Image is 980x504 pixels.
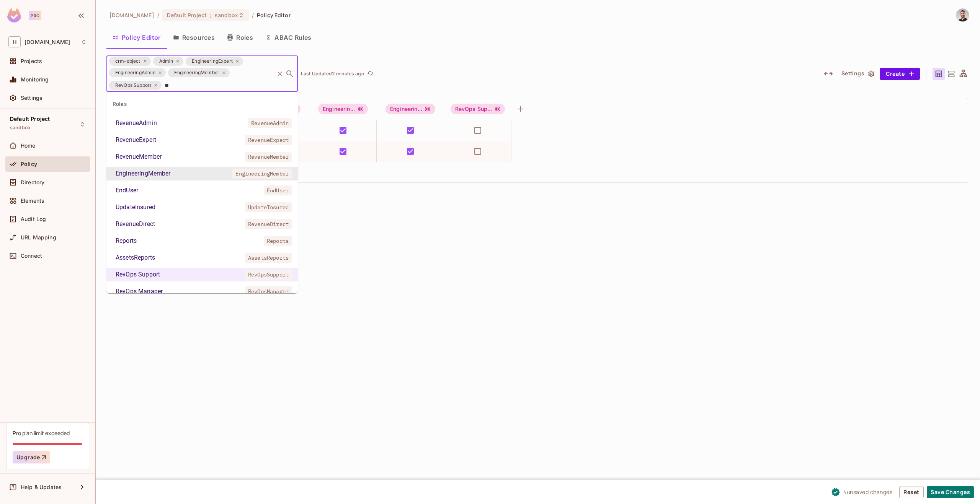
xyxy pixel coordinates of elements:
div: RevenueDirect [116,219,155,229]
div: Engineerin... [385,104,435,114]
span: UpdateInsured [245,202,292,212]
span: RevenueExpert [245,135,292,145]
span: sandbox [10,125,31,131]
span: Policy [21,161,37,167]
li: / [157,11,159,19]
span: H [8,36,21,47]
span: Home [21,143,36,149]
span: Help & Updates [21,484,62,490]
div: crm-object [109,57,151,66]
div: EndUser [116,186,138,195]
div: EngineeringAdmin [109,68,166,77]
span: 4 unsaved change s [843,488,892,496]
div: Roles [106,95,298,113]
span: Elements [21,198,44,204]
span: Refresh is not available in edit mode. [364,69,375,78]
div: AssetsReports [116,253,155,262]
span: URL Mapping [21,234,56,241]
button: Create [880,68,920,80]
button: Reset [899,486,924,498]
span: : [209,12,212,18]
button: Policy Editor [106,28,167,47]
button: ABAC Rules [259,28,318,47]
span: EngineeringExpert [318,104,368,114]
div: EngineeringMember [116,169,171,178]
div: RevOps Support [109,81,162,90]
div: RevOps Sup... [451,104,505,114]
span: RevOps Support [451,104,505,114]
div: Pro plan limit exceeded [13,429,70,437]
div: RevenueAdmin [116,119,157,128]
span: the active workspace [109,11,154,19]
button: Clear [274,68,285,79]
span: RevOps Support [111,81,156,89]
li: / [252,11,254,19]
span: Monitoring [21,76,49,83]
span: RevenueAdmin [248,118,292,128]
span: Projects [21,58,42,64]
div: EngineeringExpert [186,57,243,66]
span: Default Project [167,11,207,19]
span: Settings [21,95,42,101]
span: Audit Log [21,216,46,222]
button: Resources [167,28,221,47]
button: Roles [221,28,259,47]
div: EngineeringMember [168,68,230,77]
span: RevenueMember [245,152,292,162]
div: Pro [29,11,41,20]
div: Reports [116,236,137,245]
span: EngineeringMember [385,104,435,114]
button: Upgrade [13,451,50,463]
p: Last Updated 2 minutes ago [301,71,364,77]
span: EngineeringMember [170,69,224,76]
button: Close [284,68,295,79]
span: Workspace: honeycombinsurance.com [24,39,70,45]
span: EndUser [264,185,292,195]
span: Connect [21,253,42,259]
div: Admin [153,57,184,66]
span: AssetsReports [245,253,292,263]
img: SReyMgAAAABJRU5ErkJggg== [7,8,21,23]
div: RevOps Support [116,270,160,279]
span: Policy Editor [257,11,291,19]
span: EngineeringMember [232,169,292,179]
span: refresh [367,70,374,78]
span: RevOpsSupport [245,270,292,280]
div: RevenueExpert [116,135,156,145]
div: RevenueMember [116,152,162,161]
span: Directory [21,179,44,185]
div: Engineerin... [318,104,368,114]
span: sandbox [215,11,238,19]
span: RevOpsManager [245,286,292,296]
span: EngineeringAdmin [111,69,160,76]
button: Save Changes [927,486,974,498]
button: refresh [366,69,375,78]
span: Default Project [10,116,50,122]
button: Settings [838,68,877,80]
div: UpdateInsured [116,203,155,212]
span: RevenueDirect [245,219,292,229]
span: crm-object [111,57,145,65]
span: Admin [155,57,178,65]
div: RevOps Manager [116,287,163,296]
img: dor@honeycombinsurance.com [956,9,969,21]
span: EngineeringExpert [187,57,237,65]
span: Reports [264,236,292,246]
